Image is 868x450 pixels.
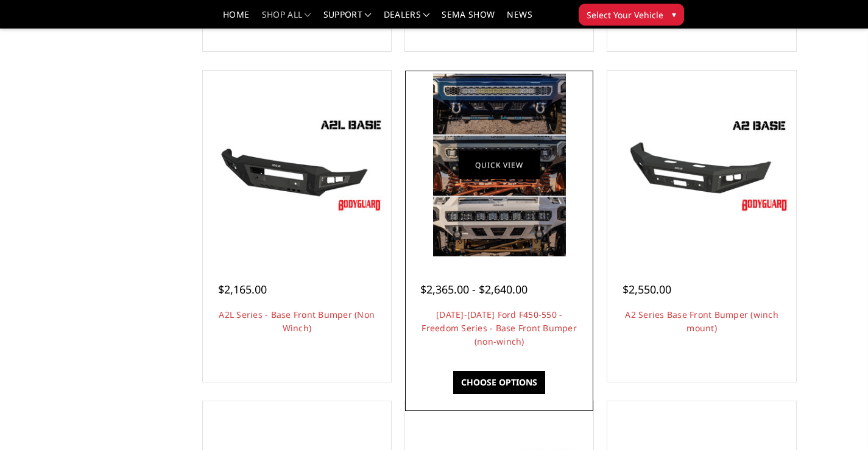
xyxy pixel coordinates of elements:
a: Quick view [459,151,540,180]
a: A2L Series - Base Front Bumper (Non Winch) A2L Series - Base Front Bumper (Non Winch) [206,74,388,256]
a: A2L Series - Base Front Bumper (Non Winch) [219,309,375,334]
a: A2 Series Base Front Bumper (winch mount) [625,309,778,334]
button: Select Your Vehicle [579,4,684,26]
a: 2017-2022 Ford F450-550 - Freedom Series - Base Front Bumper (non-winch) 2017-2022 Ford F450-550 ... [408,74,590,256]
a: SEMA Show [442,10,495,28]
a: Support [323,10,372,28]
a: News [507,10,532,28]
span: $2,365.00 - $2,640.00 [420,282,528,297]
a: [DATE]-[DATE] Ford F450-550 - Freedom Series - Base Front Bumper (non-winch) [422,309,577,347]
span: $2,550.00 [623,282,671,297]
span: $2,165.00 [218,282,267,297]
a: A2 Series Base Front Bumper (winch mount) A2 Series Base Front Bumper (winch mount) [610,74,792,256]
span: Select Your Vehicle [587,9,663,21]
a: Choose Options [453,371,545,394]
img: 2017-2022 Ford F450-550 - Freedom Series - Base Front Bumper (non-winch) [433,74,566,256]
a: Home [223,10,249,28]
a: shop all [262,10,311,28]
a: Dealers [384,10,430,28]
span: ▾ [672,8,676,21]
iframe: Chat Widget [807,392,868,450]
